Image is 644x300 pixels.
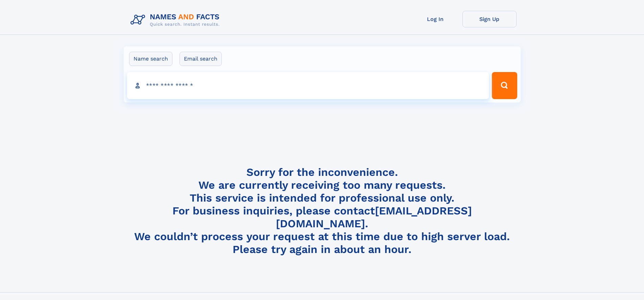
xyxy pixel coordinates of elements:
[492,72,517,99] button: Search Button
[128,166,517,256] h4: Sorry for the inconvenience. We are currently receiving too many requests. This service is intend...
[129,52,172,66] label: Name search
[127,72,489,99] input: search input
[128,11,225,29] img: Logo Names and Facts
[180,52,222,66] label: Email search
[276,204,472,230] a: [EMAIL_ADDRESS][DOMAIN_NAME]
[462,11,517,27] a: Sign Up
[408,11,462,27] a: Log In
